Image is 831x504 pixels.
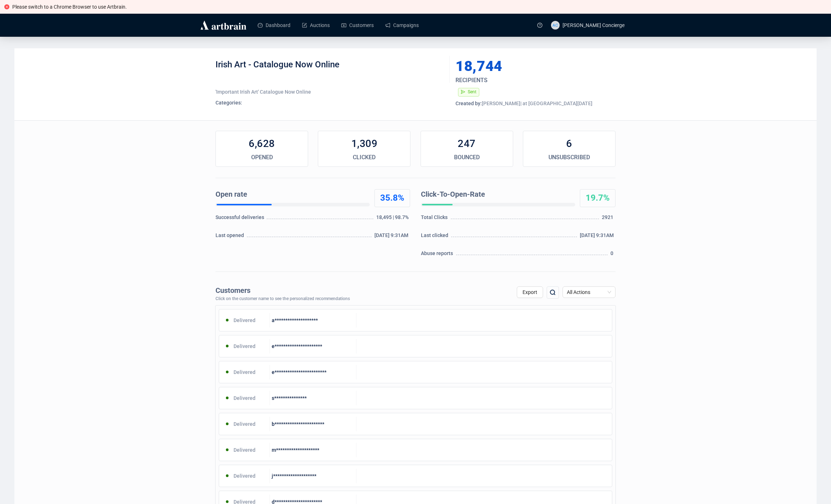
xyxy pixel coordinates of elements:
[219,417,270,431] div: Delivered
[421,214,450,224] div: Total Clicks
[4,4,9,9] span: close-circle
[580,192,615,204] div: 19.7%
[215,232,246,242] div: Last opened
[318,153,410,162] div: CLICKED
[376,214,410,224] div: 18,495 | 98.7%
[219,339,270,353] div: Delivered
[302,16,330,35] a: Auctions
[468,89,476,94] span: Sent
[374,232,410,242] div: [DATE] 9:31AM
[219,469,270,483] div: Delivered
[215,214,266,224] div: Successful deliveries
[523,137,615,151] div: 6
[219,391,270,405] div: Delivered
[602,214,616,224] div: 2921
[215,100,242,106] span: Categories:
[610,250,616,260] div: 0
[533,14,547,36] a: question-circle
[537,23,542,28] span: question-circle
[385,16,419,35] a: Campaigns
[375,192,410,204] div: 35.8%
[421,137,513,151] div: 247
[199,19,248,31] img: logo
[219,365,270,379] div: Delivered
[552,22,558,28] span: AC
[461,90,465,94] span: send
[12,3,827,11] div: Please switch to a Chrome Browser to use Artbrain.
[548,288,557,297] img: search.png
[216,137,308,151] div: 6,628
[523,153,615,162] div: UNSUBSCRIBED
[215,296,350,302] div: Click on the customer name to see the personalized recommendations
[216,153,308,162] div: OPENED
[421,153,513,162] div: BOUNCED
[318,137,410,151] div: 1,309
[219,313,270,327] div: Delivered
[219,443,270,457] div: Delivered
[341,16,374,35] a: Customers
[421,189,572,200] div: Click-To-Open-Rate
[456,76,588,85] div: RECIPIENTS
[215,286,350,295] div: Customers
[215,59,444,81] div: Irish Art - Catalogue Now Online
[258,16,290,35] a: Dashboard
[421,232,450,242] div: Last clicked
[215,88,444,95] div: 'Important Irish Art' Catalogue Now Online
[456,59,582,73] div: 18,744
[523,289,537,295] span: Export
[517,286,543,298] button: Export
[563,22,625,28] span: [PERSON_NAME] Concierge
[567,287,611,298] span: All Actions
[215,189,367,200] div: Open rate
[456,101,482,106] span: Created by:
[421,250,455,260] div: Abuse reports
[580,232,616,242] div: [DATE] 9:31AM
[456,100,616,107] div: [PERSON_NAME] | at [GEOGRAPHIC_DATA][DATE]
